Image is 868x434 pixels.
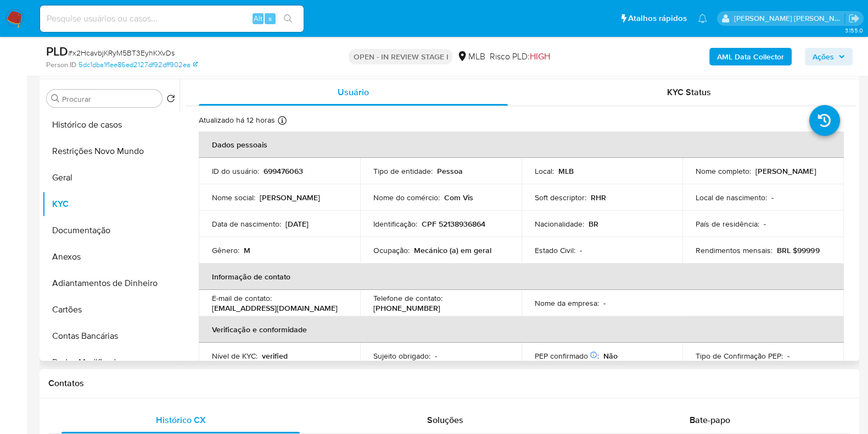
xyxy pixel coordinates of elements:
p: Atualizado há 12 horas [199,115,275,125]
p: Com Vis [444,193,473,202]
span: Alt [254,13,262,24]
p: - [580,245,582,255]
button: KYC [42,191,180,217]
p: 699476063 [264,166,303,176]
button: Geral [42,164,180,191]
b: AML Data Collector [717,48,784,65]
p: [PHONE_NUMBER] [373,303,440,313]
p: Nome social : [212,193,255,202]
p: OPEN - IN REVIEW STAGE I [349,49,452,64]
span: 3.155.0 [844,26,863,35]
th: Informação de contato [199,263,844,290]
span: KYC Status [667,86,711,98]
p: Gênero : [212,245,239,255]
button: Restrições Novo Mundo [42,138,180,164]
th: Dados pessoais [199,131,844,158]
p: Local : [535,166,554,176]
button: Documentação [42,217,180,244]
button: Contas Bancárias [42,323,180,349]
p: - [764,219,766,229]
p: Identificação : [373,219,417,229]
p: [EMAIL_ADDRESS][DOMAIN_NAME] [212,303,338,313]
p: BRL $99999 [777,245,819,255]
a: Sair [848,13,860,24]
span: Soluções [427,414,463,426]
span: Histórico CX [156,414,206,426]
button: Ações [805,48,853,65]
p: Pessoa [437,166,463,176]
p: E-mail de contato : [212,293,272,303]
button: Cartões [42,296,180,323]
p: [DATE] [285,219,309,229]
p: Nível de KYC : [212,351,257,361]
span: s [268,13,272,24]
p: Telefone de contato : [373,293,443,303]
input: Procurar [62,94,158,104]
p: Sujeito obrigado : [373,351,430,361]
span: Ações [813,48,834,65]
button: Anexos [42,244,180,270]
span: Usuário [338,86,369,98]
a: 5dc1dba1f1ee86ed2127df92dff902ea [79,60,198,70]
p: danilo.toledo@mercadolivre.com [734,13,845,24]
button: AML Data Collector [709,48,792,65]
p: MLB [558,166,574,176]
button: Histórico de casos [42,112,180,138]
p: Nome da empresa : [535,298,599,308]
button: Retornar ao pedido padrão [166,94,175,106]
th: Verificação e conformidade [199,316,844,343]
p: verified [262,351,288,361]
span: Atalhos rápidos [628,13,687,24]
b: Person ID [46,60,76,70]
button: Adiantamentos de Dinheiro [42,270,180,296]
p: M [244,245,250,255]
input: Pesquise usuários ou casos... [40,12,304,26]
p: Mecánico (a) em geral [414,245,491,255]
p: Nome completo : [696,166,751,176]
p: [PERSON_NAME] [260,193,320,202]
p: BR [589,219,598,229]
p: Nacionalidade : [535,219,584,229]
p: RHR [591,193,606,202]
span: # x2HcavbjKRyM5BT3EyhKXvDs [68,47,175,58]
p: Estado Civil : [535,245,575,255]
p: Rendimentos mensais : [696,245,772,255]
button: Dados Modificados [42,349,180,376]
p: Não [603,351,618,361]
p: Ocupação : [373,245,410,255]
p: [PERSON_NAME] [755,166,816,176]
h1: Contatos [48,378,850,389]
p: Data de nascimento : [212,219,281,229]
p: - [435,351,437,361]
span: HIGH [529,50,550,63]
p: Tipo de entidade : [373,166,433,176]
p: PEP confirmado : [535,351,599,361]
p: ID do usuário : [212,166,259,176]
span: Bate-papo [690,414,730,426]
div: MLB [457,51,485,63]
button: search-icon [277,11,299,26]
p: CPF 52138936864 [422,219,485,229]
p: Soft descriptor : [535,193,586,202]
a: Notificações [698,14,707,23]
p: - [787,351,789,361]
b: PLD [46,42,68,60]
p: País de residência : [696,219,759,229]
p: Nome do comércio : [373,193,440,202]
p: - [771,193,774,202]
button: Procurar [51,94,60,103]
p: - [603,298,606,308]
span: Risco PLD: [489,51,550,63]
p: Local de nascimento : [696,193,767,202]
p: Tipo de Confirmação PEP : [696,351,783,361]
